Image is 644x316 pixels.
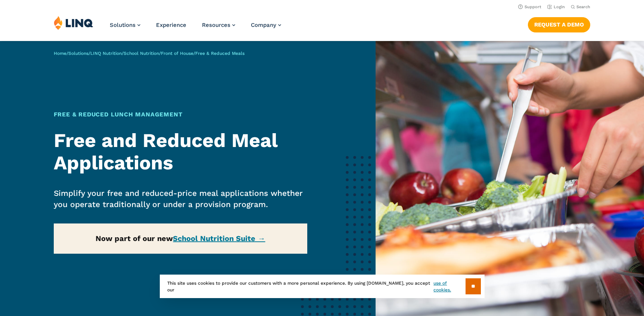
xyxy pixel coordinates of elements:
a: Front of House [161,51,193,56]
span: / / / / / [54,51,245,56]
a: Home [54,51,66,56]
img: LINQ | K‑12 Software [54,16,93,30]
a: LINQ Nutrition [90,51,122,56]
a: Experience [156,22,186,28]
a: Company [251,22,281,28]
strong: Free and Reduced Meal Applications [54,129,277,174]
strong: Now part of our new [96,234,265,243]
a: School Nutrition Suite → [173,234,265,243]
a: Resources [202,22,235,28]
nav: Primary Navigation [110,16,281,40]
button: Open Search Bar [571,4,590,10]
div: This site uses cookies to provide our customers with a more personal experience. By using [DOMAIN... [160,275,485,298]
span: Company [251,22,276,28]
a: School Nutrition [124,51,159,56]
span: Resources [202,22,230,28]
h1: Free & Reduced Lunch Management [54,110,308,119]
nav: Button Navigation [528,16,590,32]
a: use of cookies. [433,280,465,293]
span: Free & Reduced Meals [195,51,245,56]
a: Solutions [68,51,88,56]
span: Search [576,4,590,9]
span: Solutions [110,22,136,28]
a: Request a Demo [528,17,590,32]
a: Support [518,4,541,9]
p: Simplify your free and reduced-price meal applications whether you operate traditionally or under... [54,188,308,210]
a: Solutions [110,22,140,28]
a: Login [547,4,565,9]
